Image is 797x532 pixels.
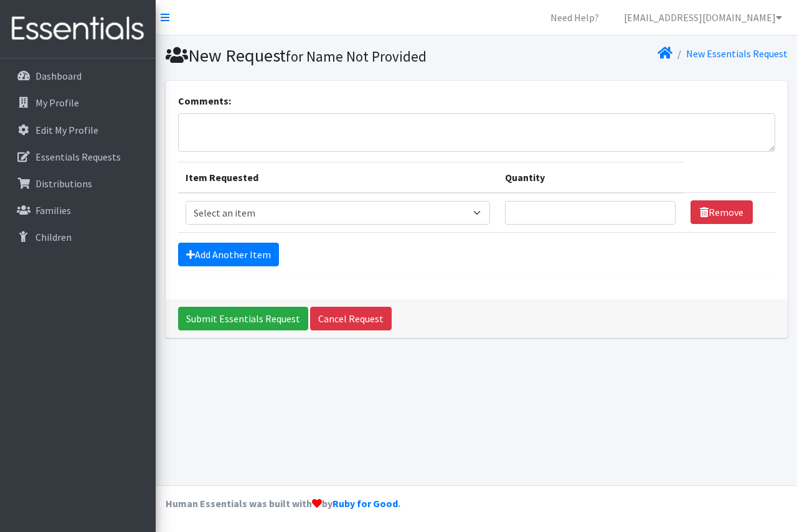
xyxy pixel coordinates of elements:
a: New Essentials Request [686,47,788,60]
h1: New Request [166,45,472,67]
label: Comments: [178,93,231,108]
a: My Profile [5,90,151,115]
a: Dashboard [5,63,151,88]
th: Quantity [498,162,683,193]
a: Edit My Profile [5,118,151,142]
a: Ruby for Good [332,497,398,510]
p: My Profile [35,96,79,109]
a: Essentials Requests [5,144,151,169]
p: Dashboard [35,70,82,82]
a: Distributions [5,171,151,196]
p: Distributions [35,177,92,190]
p: Essentials Requests [35,151,121,163]
p: Children [35,231,72,243]
a: Need Help? [540,5,609,30]
a: [EMAIL_ADDRESS][DOMAIN_NAME] [614,5,792,30]
p: Edit My Profile [35,124,98,136]
p: Families [35,204,71,217]
a: Children [5,225,151,250]
a: Families [5,198,151,223]
a: Remove [691,200,753,224]
a: Add Another Item [178,243,279,266]
small: for Name Not Provided [286,47,427,65]
th: Item Requested [178,162,498,193]
a: Cancel Request [310,307,392,330]
img: HumanEssentials [5,8,151,50]
input: Submit Essentials Request [178,307,308,330]
strong: Human Essentials was built with by . [166,497,400,510]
